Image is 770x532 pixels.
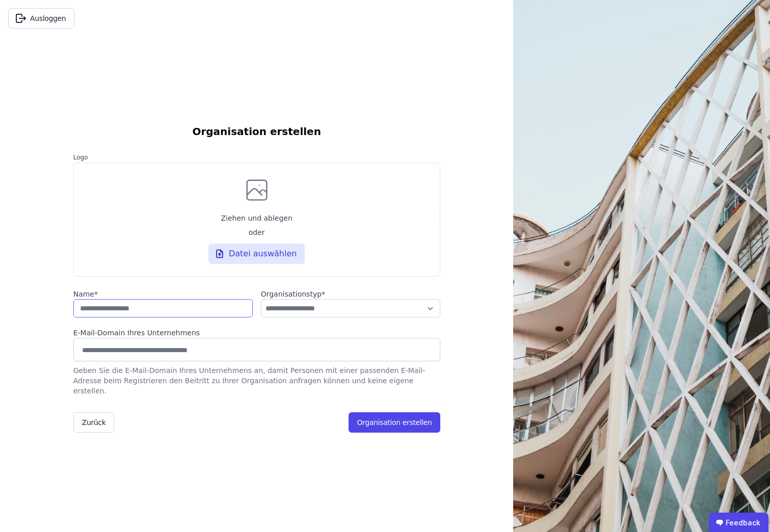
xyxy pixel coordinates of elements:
div: E-Mail-Domain Ihres Unternehmens [73,328,440,338]
span: Ziehen und ablegen [221,213,292,223]
button: Organisation erstellen [349,412,440,433]
div: Datei auswählen [208,244,305,264]
label: audits.requiredField [261,289,440,299]
div: Geben Sie die E-Mail-Domain Ihres Unternehmens an, damit Personen mit einer passenden E-Mail-Adre... [73,361,440,396]
label: audits.requiredField [73,289,253,299]
label: Logo [73,153,440,162]
button: Ausloggen [8,8,74,29]
span: oder [249,227,265,237]
h6: Organisation erstellen [73,124,440,139]
button: Zurück [73,412,115,433]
